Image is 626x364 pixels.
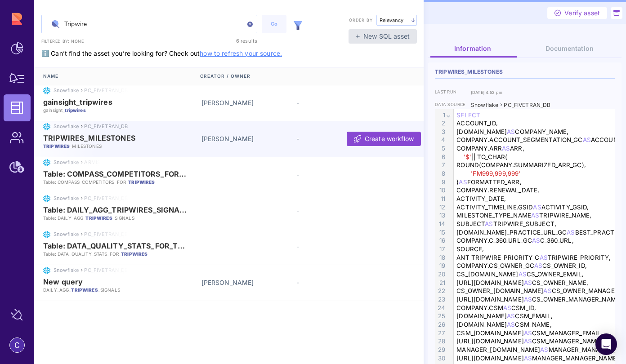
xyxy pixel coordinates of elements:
[533,204,541,211] span: AS
[411,18,415,22] img: arrow
[435,228,447,237] div: 15
[459,178,467,186] span: AS
[435,111,447,120] div: 1
[435,329,447,337] div: 27
[65,107,85,113] em: tripwires
[41,36,282,57] span: ℹ️ Can’t find the asset you’re looking for? Check out
[454,203,617,212] div: ACTIVITY_TIMELINE.GSID ACTIVITY_GSID,
[531,212,539,219] span: AS
[435,312,447,320] div: 25
[454,262,617,270] div: COMPANY.CS_OWNER_GC CS_OWNER_ID,
[524,279,532,286] span: AS
[435,211,447,220] div: 13
[524,355,532,362] span: AS
[446,111,451,120] span: Fold line
[435,279,447,287] div: 21
[502,145,510,152] span: AS
[540,346,548,353] span: AS
[296,170,391,179] div: -
[43,278,83,286] span: New query
[435,295,447,304] div: 23
[435,320,447,329] div: 26
[454,144,617,153] div: COMPANY.ARR ARR,
[524,329,532,337] span: AS
[454,119,617,128] div: ACCOUNT_ID,
[365,134,414,143] span: Create workflow
[454,312,617,320] div: [DOMAIN_NAME] CSM_EMAIL,
[43,87,50,94] img: snowflake
[435,169,447,178] div: 8
[546,44,594,52] span: Documentation
[454,161,617,169] div: ROUND(COMPANY.SUMMARIZED_ARR_GC),
[454,236,617,245] div: COMPANY.C_360_URL_GC C_360_URL,
[43,287,195,293] p: DAILY_AGG_ _SIGNALS
[435,253,447,262] div: 18
[349,17,373,23] label: Order by
[200,49,282,57] a: how to refresh your source.
[464,153,471,160] span: '$'
[43,231,50,238] img: snowflake
[43,143,70,149] em: TRIPWIRES
[296,134,391,143] div: -
[519,271,527,278] span: AS
[43,159,50,166] img: snowflake
[435,220,447,228] div: 14
[435,136,447,144] div: 4
[435,346,447,354] div: 29
[296,278,391,287] div: -
[435,119,447,128] div: 2
[435,245,447,253] div: 17
[567,229,575,236] span: AS
[201,278,296,287] div: [PERSON_NAME]
[454,44,491,52] span: Information
[435,178,447,186] div: 9
[266,20,282,28] div: Go
[454,279,617,287] div: [URL][DOMAIN_NAME] CS_OWNER_NAME,
[454,211,617,220] div: MILESTONE_TYPE_NAME TRIPWIRE_NAME,
[435,186,447,195] div: 10
[43,267,50,274] img: snowflake
[435,195,447,203] div: 11
[43,242,188,250] span: Table: DATA_QUALITY_STATS_FOR_TRIPWIRES
[454,354,617,363] div: [URL][DOMAIN_NAME] MANAGER_MANAGER_NAME,
[10,338,24,352] img: account-photo
[43,143,195,149] p: _MILESTONES
[595,333,617,355] div: Open Intercom Messenger
[296,242,391,251] div: -
[42,15,257,33] input: Search data assets
[454,153,617,161] div: || TO_CHAR(
[485,220,493,227] span: AS
[435,69,503,75] span: TRIPWIRES_MILESTONES
[296,206,391,215] div: -
[534,262,542,269] span: AS
[454,337,617,346] div: [URL][DOMAIN_NAME] CSM_MANAGER_NAME,
[43,195,50,202] img: snowflake
[296,98,391,107] div: -
[471,101,498,109] div: Snowflake
[454,346,617,354] div: MANAGER_[DOMAIN_NAME] MANAGER_MANAGER_EMAIL,
[454,220,617,228] div: SUBJECT TRIPWIRE_SUBJECT,
[435,102,471,108] label: data source
[507,321,515,328] span: AS
[471,170,520,177] span: 'FM999,999,999'
[524,296,532,303] span: AS
[435,354,447,363] div: 30
[435,262,447,270] div: 19
[540,254,548,261] span: AS
[454,295,617,304] div: [URL][DOMAIN_NAME] CS_OWNER_MANAGER_NAME,
[454,128,617,136] div: [DOMAIN_NAME] COMPANY_NAME,
[435,89,471,96] label: last run
[507,312,515,320] span: AS
[435,270,447,279] div: 20
[454,329,617,337] div: CSM_[DOMAIN_NAME] CSM_MANAGER_EMAIL,
[543,287,551,294] span: AS
[43,123,50,130] img: snowflake
[43,107,195,113] p: gainsight_
[564,9,600,18] span: Verify asset
[262,15,286,33] button: Go
[49,17,63,31] img: search
[454,270,617,279] div: CS_[DOMAIN_NAME] CS_OWNER_EMAIL,
[43,251,195,257] p: Table: DATA_QUALITY_STATS_FOR_
[454,195,617,203] div: ACTIVITY_DATE,
[43,134,135,142] span: TRIPWIRES_MILESTONES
